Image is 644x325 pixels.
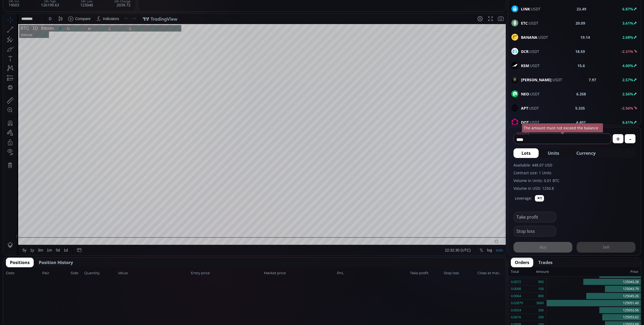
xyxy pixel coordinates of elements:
[521,77,562,83] span: :USDT
[521,6,530,11] b: LINK
[67,13,83,17] div: 123482.32
[521,105,539,111] span: :USDT
[27,234,31,239] div: 1y
[147,13,176,17] div: +1597.43 (+1.29%)
[589,77,596,83] b: 7.97
[513,148,539,158] button: Lots
[538,259,553,266] span: Trades
[521,34,548,40] span: :USDT
[85,13,87,17] div: H
[547,278,641,286] div: 125043.28
[521,120,529,125] b: DOT
[622,63,633,68] b: 4.00%
[538,293,544,300] div: 800
[6,258,34,267] button: Positions
[622,21,633,26] b: 3.61%
[442,234,467,239] span: 22:32:30 (UTC)
[511,258,533,267] button: Orders
[513,178,635,183] label: Volume in Units: 0.01 BTC
[35,258,77,267] button: Position History
[521,35,537,40] b: BANANA
[622,91,633,96] b: 2.56%
[474,231,482,242] div: Toggle Percentage
[484,234,489,239] div: log
[511,268,536,275] div: Total
[576,150,596,156] span: Currency
[44,234,49,239] div: 1m
[118,270,189,276] span: Value
[477,270,503,276] span: Close at market
[521,106,528,111] b: APT
[540,148,567,158] button: Units
[55,12,59,17] div: Market open
[621,49,633,54] b: -2.31%
[521,91,529,96] b: NEO
[622,6,633,11] b: 6.87%
[622,35,633,40] b: 2.68%
[493,234,500,239] div: auto
[53,234,57,239] div: 5d
[547,285,641,293] div: 125043.79
[568,148,604,158] button: Currency
[511,278,521,285] div: 0.0072
[72,3,87,7] div: Compare
[6,270,41,276] span: Date
[45,3,48,7] div: D
[264,270,335,276] span: Market price
[72,231,80,242] div: Go to
[440,231,469,242] button: 22:32:30 (UTC)
[521,63,540,68] span: :USDT
[575,105,585,111] b: 5.335
[511,307,521,314] div: 0.0024
[521,63,529,68] b: KSM
[521,49,528,54] b: DCR
[548,150,559,156] span: Units
[538,307,544,314] div: 300
[444,270,476,276] span: Stop loss
[521,91,540,97] span: :USDT
[42,270,69,276] span: Pair
[39,259,73,266] span: Position History
[12,219,15,226] div: Hide Drawings Toolbar
[613,134,623,143] button: +
[87,13,104,17] div: 126199.63
[71,270,83,276] span: Side
[31,19,44,23] div: 18.922K
[625,134,635,143] button: -
[521,77,551,82] b: [PERSON_NAME]
[576,20,585,26] b: 20.09
[521,21,528,26] b: ETC
[515,195,532,201] label: Leverage:
[511,293,521,300] div: 0.0064
[513,162,635,168] label: Available: 448.07 USD
[547,293,641,300] div: 125045.26
[535,195,544,202] button: ✕1
[538,278,544,285] div: 900
[521,49,539,54] span: :USDT
[515,259,529,266] span: Orders
[17,12,26,17] div: BTC
[621,106,633,111] b: -2.56%
[108,13,124,17] div: 123084.00
[522,150,531,156] span: Lots
[19,234,23,239] div: 5y
[538,314,544,321] div: 200
[576,91,586,97] b: 6.358
[410,270,442,276] span: Take profit
[536,268,549,275] div: Amount
[64,13,67,17] div: O
[106,13,108,17] div: L
[129,13,145,17] div: 125079.74
[547,314,641,321] div: 125053.62
[576,119,586,125] b: 4.402
[126,13,129,17] div: C
[511,285,521,292] div: 0.0008
[622,77,633,82] b: 2.57%
[622,120,633,125] b: 6.61%
[577,63,585,68] b: 15.6
[513,170,635,176] label: Contract size: 1 Units
[10,259,30,266] span: Positions
[534,258,557,267] button: Trades
[538,285,544,292] div: 100
[580,34,590,40] b: 19.14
